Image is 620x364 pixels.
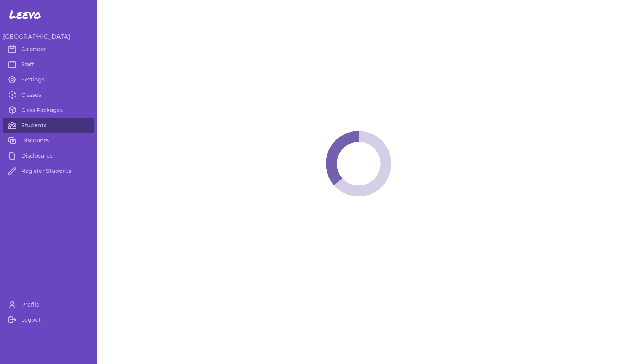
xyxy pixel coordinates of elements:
a: Discounts [3,133,94,148]
a: Students [3,118,94,133]
a: Staff [3,57,94,72]
a: Profile [3,297,94,312]
a: Logout [3,312,94,327]
a: Settings [3,72,94,87]
a: Register Students [3,163,94,179]
h3: [GEOGRAPHIC_DATA] [3,32,94,42]
a: Class Packages [3,102,94,118]
a: Classes [3,87,94,102]
a: Calendar [3,42,94,57]
a: Disclosures [3,148,94,163]
span: Leevo [9,8,41,21]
